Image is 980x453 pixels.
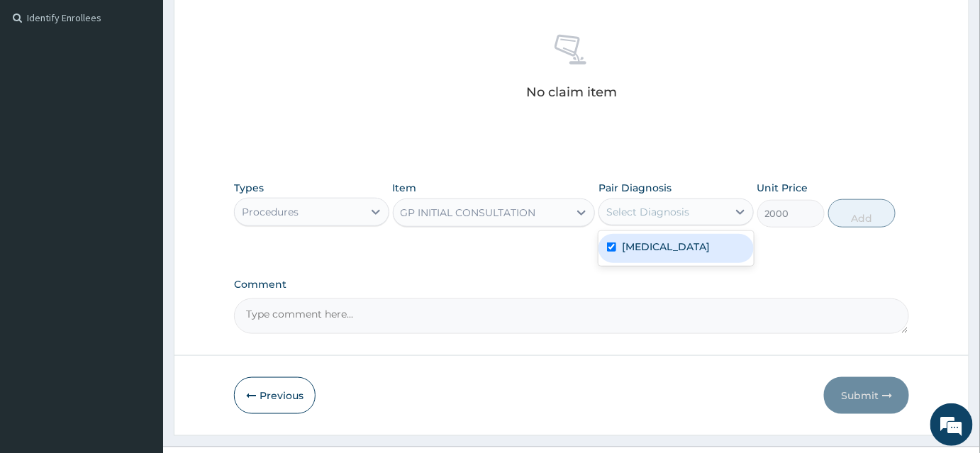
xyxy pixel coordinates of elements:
[526,85,617,99] p: No claim item
[622,240,710,254] label: [MEDICAL_DATA]
[598,181,672,195] label: Pair Diagnosis
[606,205,689,219] div: Select Diagnosis
[26,71,57,106] img: d_794563401_company_1708531726252_794563401
[234,279,909,291] label: Comment
[74,79,238,98] div: Chat with us now
[242,205,299,219] div: Procedures
[828,199,896,228] button: Add
[401,206,536,220] div: GP INITIAL CONSULTATION
[7,302,270,352] textarea: Type your message and hit 'Enter'
[757,181,808,195] label: Unit Price
[82,136,196,279] span: We're online!
[234,377,316,414] button: Previous
[233,7,267,41] div: Minimize live chat window
[824,377,909,414] button: Submit
[234,182,264,194] label: Types
[393,181,417,195] label: Item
